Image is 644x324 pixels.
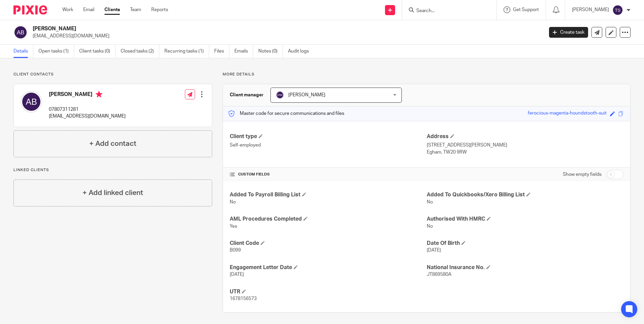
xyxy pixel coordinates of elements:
p: 07807311281 [49,106,126,113]
img: svg%3E [276,91,284,99]
h4: Engagement Letter Date [230,264,426,271]
h4: National Insurance No. [427,264,623,271]
span: [PERSON_NAME] [288,93,325,97]
h4: Client type [230,133,426,140]
div: ferocious-magenta-houndstooth-suit [528,110,607,118]
a: Team [130,6,141,13]
h3: Client manager [230,92,264,98]
a: Work [62,6,73,13]
span: [DATE] [230,272,244,277]
a: Notes (0) [258,45,283,58]
a: Emails [234,45,253,58]
p: Linked clients [13,167,212,173]
p: [EMAIL_ADDRESS][DOMAIN_NAME] [33,33,539,39]
a: Details [13,45,33,58]
p: [STREET_ADDRESS][PERSON_NAME] [427,142,623,149]
a: Email [83,6,94,13]
img: svg%3E [612,5,623,15]
h4: Address [427,133,623,140]
img: svg%3E [13,25,28,39]
a: Reports [151,6,168,13]
h2: [PERSON_NAME] [33,25,438,32]
p: [PERSON_NAME] [572,6,609,13]
a: Create task [549,27,588,38]
a: Clients [104,6,120,13]
span: Yes [230,224,237,229]
span: No [427,200,433,204]
a: Recurring tasks (1) [164,45,209,58]
span: Get Support [513,7,539,12]
span: No [230,200,236,204]
p: Client contacts [13,72,212,77]
a: Client tasks (0) [79,45,116,58]
h4: AML Procedures Completed [230,216,426,223]
h4: Authorised With HMRC [427,216,623,223]
span: No [427,224,433,229]
img: Pixie [13,5,47,14]
h4: CUSTOM FIELDS [230,172,426,177]
span: JT869580A [427,272,451,277]
h4: UTR [230,288,426,295]
h4: + Add linked client [83,188,143,198]
span: [DATE] [427,248,441,253]
h4: + Add contact [89,138,136,149]
a: Audit logs [288,45,314,58]
h4: Client Code [230,240,426,247]
p: Self-employed [230,142,426,149]
i: Primary [96,91,102,98]
h4: Date Of Birth [427,240,623,247]
p: Master code for secure communications and files [228,110,344,117]
input: Search [416,8,476,14]
label: Show empty fields [563,171,602,178]
span: 1678156573 [230,296,257,301]
a: Open tasks (1) [38,45,74,58]
h4: Added To Quickbooks/Xero Billing List [427,191,623,198]
h4: [PERSON_NAME] [49,91,126,99]
p: Egham, TW20 9RW [427,149,623,156]
span: B099 [230,248,241,253]
p: More details [223,72,631,77]
h4: Added To Payroll Billing List [230,191,426,198]
img: svg%3E [21,91,42,112]
p: [EMAIL_ADDRESS][DOMAIN_NAME] [49,113,126,120]
a: Files [214,45,229,58]
a: Closed tasks (2) [121,45,159,58]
